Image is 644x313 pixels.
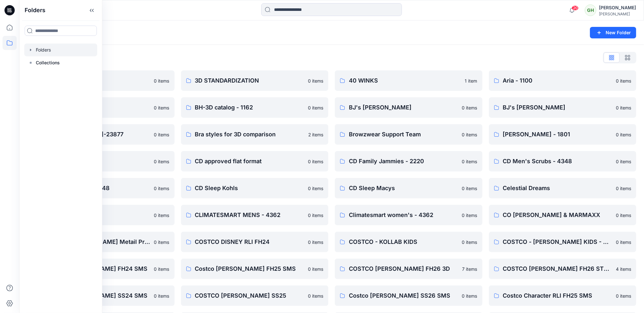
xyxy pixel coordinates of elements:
p: 7 items [462,266,477,272]
p: 3D STANDARDIZATION [195,76,304,85]
p: 0 items [616,158,631,165]
a: CLIMATESMART MENS - 43620 items [181,205,329,225]
a: Costco Character RLI FH25 SMS0 items [489,285,637,306]
p: 0 items [154,104,169,111]
p: 0 items [308,158,323,165]
a: 3D STANDARDIZATION0 items [181,70,329,91]
p: Collections [36,59,60,67]
a: COSTCO - [PERSON_NAME] KIDS - DESIGN USE0 items [489,232,637,252]
p: 0 items [616,239,631,245]
p: BH-3D catalog - 1162 [195,103,304,112]
a: COSTCO DISNEY RLI FH240 items [181,232,329,252]
p: 1 item [465,77,477,84]
a: BJ's [PERSON_NAME]0 items [489,97,637,118]
a: COSTCO [PERSON_NAME] FH26 3D7 items [335,259,483,279]
a: BJ's [PERSON_NAME]0 items [335,97,483,118]
a: 40 WINKS1 item [335,70,483,91]
p: CD Family Jammies - 2220 [349,157,458,166]
p: 0 items [462,158,477,165]
a: CD Sleep Macys0 items [335,178,483,198]
a: Browzwear Support Team0 items [335,124,483,145]
a: CD Family Jammies - 22200 items [335,151,483,172]
p: 0 items [154,131,169,138]
p: 0 items [462,185,477,192]
a: Costco [PERSON_NAME] SS26 SMS0 items [335,285,483,306]
p: 0 items [154,77,169,84]
a: BH-3D catalog - 11620 items [181,97,329,118]
p: COSTCO DISNEY RLI FH24 [195,237,304,246]
p: 0 items [616,293,631,299]
p: 0 items [308,185,323,192]
p: 0 items [462,239,477,245]
p: 0 items [308,212,323,219]
a: CD Men's Scrubs - 43480 items [489,151,637,172]
p: COSTCO [PERSON_NAME] FH26 STYLE 12-5543 [503,264,612,273]
a: Climatesmart women's - 43620 items [335,205,483,225]
p: BJ's [PERSON_NAME] [503,103,612,112]
a: CD Sleep Kohls0 items [181,178,329,198]
p: 0 items [308,266,323,272]
a: CO [PERSON_NAME] & MARMAXX0 items [489,205,637,225]
p: 2 items [308,131,323,138]
p: COSTCO [PERSON_NAME] FH26 3D [349,264,459,273]
p: CO [PERSON_NAME] & MARMAXX [503,211,612,220]
a: Bra styles for 3D comparison2 items [181,124,329,145]
p: COSTCO - KOLLAB KIDS [349,237,458,246]
div: [PERSON_NAME] [599,4,636,12]
p: 0 items [154,239,169,245]
p: COSTCO - [PERSON_NAME] KIDS - DESIGN USE [503,237,612,246]
p: 0 items [462,293,477,299]
p: Costco [PERSON_NAME] SS26 SMS [349,291,458,300]
p: Costco [PERSON_NAME] FH25 SMS [195,264,304,273]
p: 0 items [308,293,323,299]
p: [PERSON_NAME] - 1801 [503,130,612,139]
a: [PERSON_NAME] - 18010 items [489,124,637,145]
a: CD approved flat format0 items [181,151,329,172]
p: 0 items [616,104,631,111]
p: COSTCO [PERSON_NAME] SS25 [195,291,304,300]
p: CD Sleep Macys [349,184,458,193]
div: [PERSON_NAME] [599,12,636,16]
a: Celestial Dreams0 items [489,178,637,198]
p: 0 items [154,212,169,219]
a: COSTCO - KOLLAB KIDS0 items [335,232,483,252]
p: 0 items [154,185,169,192]
p: 40 WINKS [349,76,461,85]
p: 0 items [462,131,477,138]
p: CD Sleep Kohls [195,184,304,193]
p: Browzwear Support Team [349,130,458,139]
p: 0 items [462,212,477,219]
p: 4 items [616,266,631,272]
p: Bra styles for 3D comparison [195,130,305,139]
p: 0 items [616,77,631,84]
p: Climatesmart women's - 4362 [349,211,458,220]
p: 0 items [308,239,323,245]
p: BJ's [PERSON_NAME] [349,103,458,112]
a: Aria - 11000 items [489,70,637,91]
p: 0 items [154,293,169,299]
p: 0 items [308,77,323,84]
p: Costco Character RLI FH25 SMS [503,291,612,300]
a: COSTCO [PERSON_NAME] FH26 STYLE 12-55434 items [489,259,637,279]
a: COSTCO [PERSON_NAME] SS250 items [181,285,329,306]
p: 0 items [154,158,169,165]
button: New Folder [590,27,636,38]
p: 0 items [308,104,323,111]
div: GH [585,4,596,16]
p: Celestial Dreams [503,184,612,193]
p: CD approved flat format [195,157,304,166]
span: 20 [572,5,579,11]
p: 0 items [616,185,631,192]
a: Costco [PERSON_NAME] FH25 SMS0 items [181,259,329,279]
p: 0 items [462,104,477,111]
p: CLIMATESMART MENS - 4362 [195,211,304,220]
p: 0 items [616,212,631,219]
p: CD Men's Scrubs - 4348 [503,157,612,166]
p: 0 items [616,131,631,138]
p: Aria - 1100 [503,76,612,85]
p: 0 items [154,266,169,272]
